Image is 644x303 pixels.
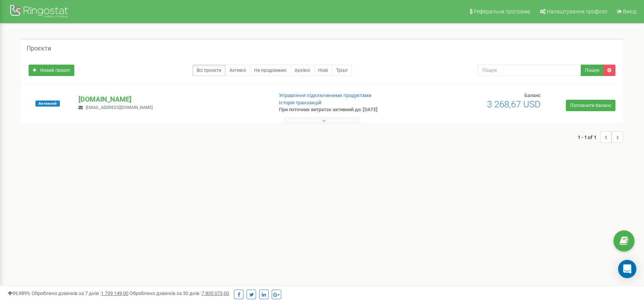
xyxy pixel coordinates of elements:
[578,131,600,143] span: 1 - 1 of 1
[8,290,30,296] span: 99,989%
[618,260,636,278] div: Open Intercom Messenger
[78,94,266,104] p: [DOMAIN_NAME]
[202,290,229,296] u: 7 835 073,00
[314,65,332,76] a: Нові
[250,65,291,76] a: Не продовжені
[27,45,51,52] h5: Проєкти
[487,99,541,110] span: 3 268,67 USD
[279,100,322,105] a: Історія транзакцій
[130,290,229,296] span: Оброблено дзвінків за 30 днів :
[86,105,153,110] span: [EMAIL_ADDRESS][DOMAIN_NAME]
[581,65,604,76] button: Пошук
[524,92,541,98] span: Баланс
[477,65,582,76] input: Пошук
[35,100,60,107] span: Активний
[578,124,623,151] nav: ...
[290,65,314,76] a: Архівні
[279,106,417,113] p: При поточних витратах активний до: [DATE]
[29,65,74,76] a: Новий проєкт
[32,290,128,296] span: Оброблено дзвінків за 7 днів :
[225,65,250,76] a: Активні
[279,92,372,98] a: Управління підключеними продуктами
[623,8,636,15] span: Вихід
[192,65,226,76] a: Всі проєкти
[566,100,615,111] a: Поповнити баланс
[332,65,352,76] a: Тріал
[101,290,128,296] u: 1 739 149,00
[547,8,607,15] span: Налаштування профілю
[474,8,530,15] span: Реферальна програма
